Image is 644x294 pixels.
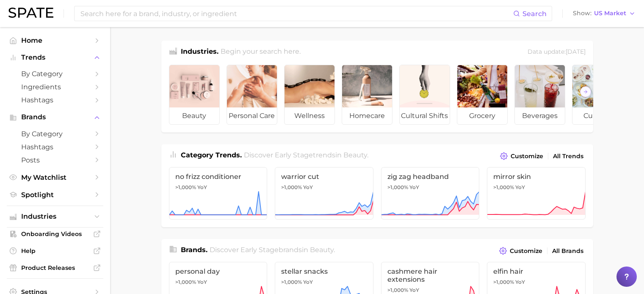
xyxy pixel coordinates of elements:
[7,111,103,124] button: Brands
[7,245,103,257] a: Help
[275,167,373,220] a: warrior cut>1,000% YoY
[21,213,89,220] span: Industries
[21,173,89,181] span: My Watchlist
[281,279,302,285] span: >1,000%
[493,184,514,190] span: >1,000%
[515,184,525,191] span: YoY
[169,65,220,125] a: beauty
[409,287,419,294] span: YoY
[7,228,103,240] a: Onboarding Videos
[21,36,89,44] span: Home
[387,173,473,181] span: zig zag headband
[227,107,277,124] span: personal care
[281,173,367,181] span: warrior cut
[281,267,367,275] span: stellar snacks
[80,6,513,21] input: Search here for a brand, industry, or ingredient
[387,267,473,283] span: cashmere hair extensions
[487,167,586,220] a: mirror skin>1,000% YoY
[21,247,89,255] span: Help
[21,83,89,91] span: Ingredients
[498,150,545,162] button: Customize
[181,246,207,254] span: Brands .
[553,153,583,160] span: All Trends
[175,184,196,190] span: >1,000%
[400,107,450,124] span: cultural shifts
[342,65,392,125] a: homecare
[21,96,89,104] span: Hashtags
[7,188,103,201] a: Spotlight
[515,107,565,124] span: beverages
[343,151,367,159] span: beauty
[284,65,335,125] a: wellness
[21,113,89,121] span: Brands
[244,151,368,159] span: Discover Early Stage trends in .
[227,65,277,125] a: personal care
[515,279,525,286] span: YoY
[197,279,207,286] span: YoY
[342,107,392,124] span: homecare
[221,47,301,58] h2: Begin your search here.
[7,51,103,64] button: Trends
[21,54,89,61] span: Trends
[552,247,583,255] span: All Brands
[210,246,335,254] span: Discover Early Stage brands in .
[572,65,623,125] a: culinary
[550,245,586,257] a: All Brands
[7,154,103,167] a: Posts
[169,167,268,220] a: no frizz conditioner>1,000% YoY
[7,67,103,80] a: by Category
[594,11,626,16] span: US Market
[21,156,89,164] span: Posts
[181,151,242,159] span: Category Trends .
[7,80,103,93] a: Ingredients
[493,279,514,285] span: >1,000%
[572,107,622,124] span: culinary
[8,8,53,18] img: SPATE
[7,171,103,184] a: My Watchlist
[7,210,103,223] button: Industries
[381,167,480,220] a: zig zag headband>1,000% YoY
[175,279,196,285] span: >1,000%
[573,11,591,16] span: Show
[7,127,103,140] a: by Category
[551,151,586,162] a: All Trends
[175,173,261,181] span: no frizz conditioner
[281,184,302,190] span: >1,000%
[303,184,313,191] span: YoY
[21,191,89,199] span: Spotlight
[7,34,103,47] a: Home
[303,279,313,286] span: YoY
[514,65,565,125] a: beverages
[21,130,89,138] span: by Category
[497,245,544,257] button: Customize
[399,65,450,125] a: cultural shifts
[522,10,547,18] span: Search
[528,47,586,58] div: Data update: [DATE]
[7,140,103,154] a: Hashtags
[387,184,408,190] span: >1,000%
[197,184,207,191] span: YoY
[285,107,334,124] span: wellness
[580,86,591,97] button: Scroll Right
[571,8,638,19] button: ShowUS Market
[21,264,89,272] span: Product Releases
[21,70,89,78] span: by Category
[510,247,542,255] span: Customize
[7,261,103,274] a: Product Releases
[457,65,508,125] a: grocery
[493,173,579,181] span: mirror skin
[21,143,89,151] span: Hashtags
[457,107,507,124] span: grocery
[409,184,419,191] span: YoY
[169,107,219,124] span: beauty
[493,267,579,275] span: elfin hair
[181,47,218,58] h1: Industries.
[175,267,261,275] span: personal day
[7,93,103,107] a: Hashtags
[21,230,89,238] span: Onboarding Videos
[511,153,543,160] span: Customize
[310,246,334,254] span: beauty
[387,287,408,293] span: >1,000%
